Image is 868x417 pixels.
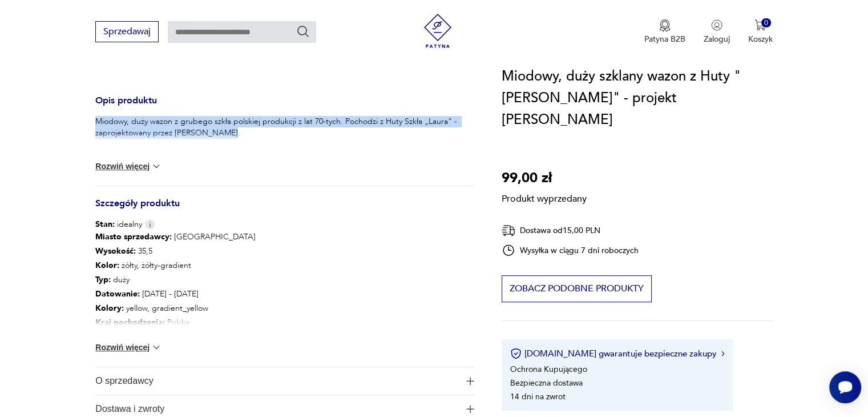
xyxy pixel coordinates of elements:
[95,273,474,287] p: duży
[95,317,165,328] b: Kraj pochodzenia :
[704,34,730,45] p: Zaloguj
[466,405,474,413] img: Ikona plusa
[95,260,119,271] b: Kolor:
[721,351,725,356] img: Ikona strzałki w prawo
[502,223,515,238] img: Ikona dostawy
[95,21,159,42] button: Sprzedawaj
[510,391,566,402] li: 14 dni na zwrot
[761,18,771,28] div: 0
[95,316,474,330] p: Polska
[95,230,474,244] p: [GEOGRAPHIC_DATA]
[644,34,685,45] p: Patyna B2B
[510,378,583,388] li: Bezpieczna dostawa
[502,223,639,238] div: Dostawa od 15,00 PLN
[151,161,162,172] img: chevron down
[748,34,773,45] p: Koszyk
[95,342,162,353] button: Rozwiń więcej
[748,19,773,45] button: 0Koszyk
[754,19,766,31] img: Ikona koszyka
[95,219,115,230] b: Stan:
[95,367,458,395] span: O sprzedawcy
[502,243,639,257] div: Wysyłka w ciągu 7 dni roboczych
[704,19,730,45] button: Zaloguj
[510,348,522,359] img: Ikona certyfikatu
[644,19,685,45] a: Ikona medaluPatyna B2B
[95,161,162,172] button: Rozwiń więcej
[95,246,136,256] b: Wysokość :
[421,14,455,48] img: Patyna - sklep z meblami i dekoracjami vintage
[95,302,474,316] p: yellow, gradient_yellow
[644,19,685,45] button: Patyna B2B
[95,97,474,116] h3: Opis produktu
[95,116,474,139] p: Miodowy, duży wazon z grubego szkła polskiej produkcji z lat 70-tych. Pochodzi z Huty Szkła „Laur...
[95,219,142,230] span: idealny
[95,367,474,395] button: Ikona plusaO sprzedawcy
[296,25,310,38] button: Szukaj
[95,259,474,273] p: żółty, żółty-gradient
[95,244,474,259] p: 35,5
[510,364,587,375] li: Ochrona Kupującego
[95,287,474,302] p: [DATE] - [DATE]
[95,274,111,285] b: Typ :
[502,189,587,205] p: Produkt wyprzedany
[502,275,652,302] button: Zobacz podobne produkty
[95,200,474,219] h3: Szczegóły produktu
[466,377,474,385] img: Ikona plusa
[711,19,722,31] img: Ikonka użytkownika
[659,19,671,32] img: Ikona medalu
[145,219,155,229] img: Info icon
[95,303,124,314] b: Kolory :
[502,167,587,189] p: 99,00 zł
[95,29,159,37] a: Sprzedawaj
[95,288,140,299] b: Datowanie :
[510,348,724,359] button: [DOMAIN_NAME] gwarantuje bezpieczne zakupy
[829,371,861,403] iframe: Smartsupp widget button
[502,66,773,131] h1: Miodowy, duży szklany wazon z Huty "[PERSON_NAME]" - projekt [PERSON_NAME]
[151,342,162,353] img: chevron down
[95,231,172,242] b: Miasto sprzedawcy :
